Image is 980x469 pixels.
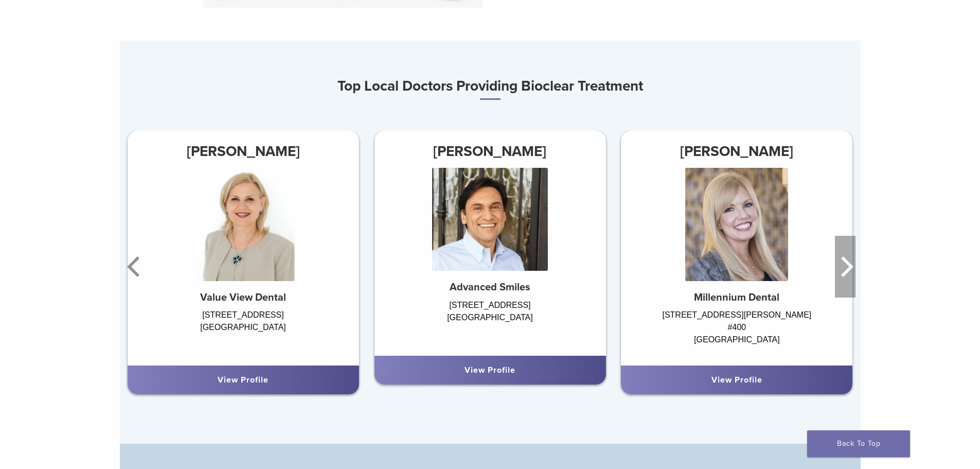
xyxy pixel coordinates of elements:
[374,299,605,345] div: [STREET_ADDRESS] [GEOGRAPHIC_DATA]
[120,74,861,100] h3: Top Local Doctors Providing Bioclear Treatment
[432,168,548,271] img: Dr. Ernest De Paoli
[125,236,146,298] button: Previous
[128,139,359,164] h3: [PERSON_NAME]
[835,236,856,298] button: Next
[694,291,779,304] strong: Millennium Dental
[218,375,269,385] a: View Profile
[807,430,910,457] a: Back To Top
[621,309,852,355] div: [STREET_ADDRESS][PERSON_NAME] #400 [GEOGRAPHIC_DATA]
[621,139,852,164] h3: [PERSON_NAME]
[685,168,788,281] img: Dr. Jana Harrison
[450,281,530,293] strong: Advanced Smiles
[128,309,359,355] div: [STREET_ADDRESS] [GEOGRAPHIC_DATA]
[200,291,286,304] strong: Value View Dental
[465,365,515,375] a: View Profile
[711,375,762,385] a: View Profile
[374,139,605,164] h3: [PERSON_NAME]
[192,168,295,281] img: Dr. Irina Hayrapetyan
